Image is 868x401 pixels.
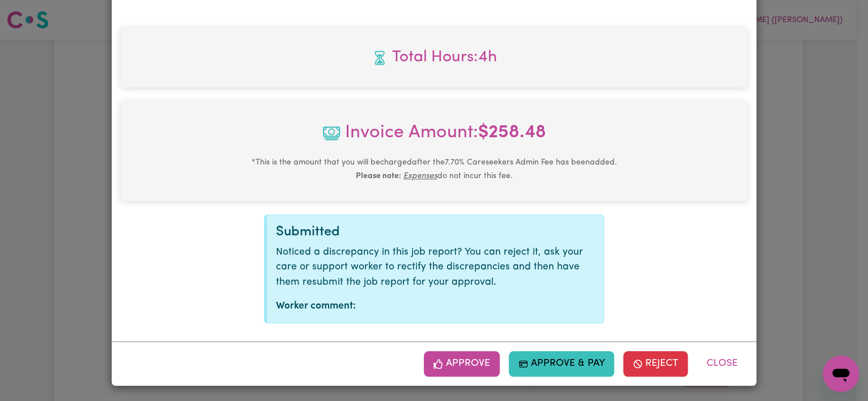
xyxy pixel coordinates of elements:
[130,119,738,155] span: Invoice Amount:
[509,351,615,376] button: Approve & Pay
[130,45,738,69] span: Total hours worked: 4 hours
[623,351,688,376] button: Reject
[478,124,546,142] b: $ 258.48
[424,351,500,376] button: Approve
[356,172,401,180] b: Please note:
[252,158,617,180] small: This is the amount that you will be charged after the 7.70 % Careseekers Admin Fee has been added...
[697,351,747,376] button: Close
[276,301,356,311] strong: Worker comment:
[276,225,340,239] span: Submitted
[276,245,594,290] p: Noticed a discrepancy in this job report? You can reject it, ask your care or support worker to r...
[823,356,859,392] iframe: Button to launch messaging window
[403,172,437,180] u: Expenses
